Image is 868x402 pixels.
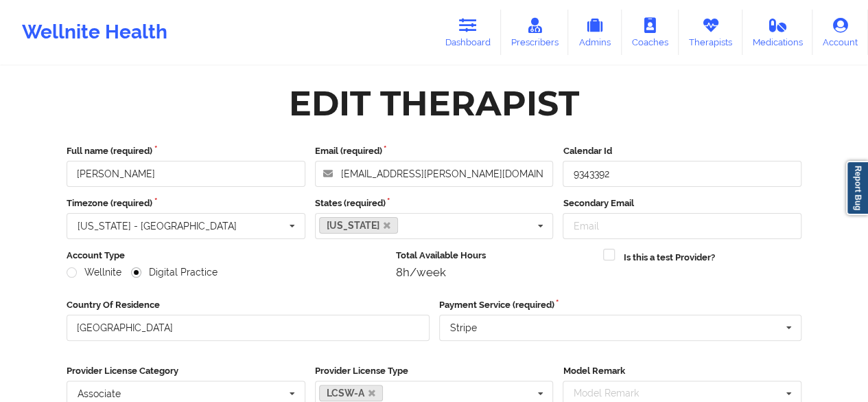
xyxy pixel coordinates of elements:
label: Provider License Type [315,364,554,378]
label: Calendar Id [563,144,801,158]
label: Email (required) [315,144,554,158]
label: Model Remark [563,364,801,378]
a: Account [812,10,868,55]
div: Edit Therapist [289,82,579,125]
label: Total Available Hours [396,249,594,263]
a: Coaches [622,10,679,55]
label: Is this a test Provider? [623,251,714,265]
div: [US_STATE] - [GEOGRAPHIC_DATA] [78,221,237,231]
div: Stripe [450,323,477,333]
a: Dashboard [435,10,501,55]
label: Wellnite [67,267,121,278]
input: Calendar Id [563,161,801,187]
input: Email address [315,161,554,187]
div: Model Remark [570,386,658,401]
label: Digital Practice [131,267,218,278]
a: [US_STATE] [319,217,399,234]
input: Full name [67,161,305,187]
div: Associate [78,389,121,399]
label: Timezone (required) [67,197,305,210]
a: Admins [568,10,622,55]
input: Email [563,213,801,239]
label: Payment Service (required) [439,298,802,312]
label: Secondary Email [563,197,801,210]
a: Therapists [679,10,742,55]
label: Account Type [67,249,386,263]
a: Prescribers [501,10,569,55]
label: Country Of Residence [67,298,430,312]
a: Report Bug [846,161,868,215]
a: Medications [742,10,813,55]
label: States (required) [315,197,554,210]
div: 8h/week [396,265,594,279]
a: LCSW-A [319,385,384,401]
label: Full name (required) [67,144,305,158]
label: Provider License Category [67,364,305,378]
